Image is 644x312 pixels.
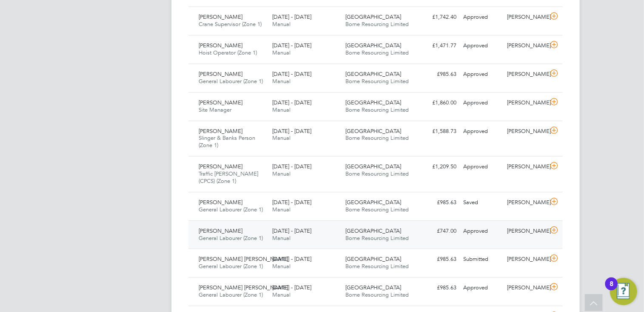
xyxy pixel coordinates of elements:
div: [PERSON_NAME] [504,160,548,174]
span: Borne Resourcing Limited [346,291,409,298]
div: £1,860.00 [416,96,460,110]
div: £747.00 [416,224,460,238]
div: £1,588.73 [416,124,460,139]
span: [GEOGRAPHIC_DATA] [346,163,402,170]
div: Saved [460,196,504,210]
span: General Labourer (Zone 1) [199,291,263,298]
span: [DATE] - [DATE] [272,13,311,20]
div: £1,471.77 [416,39,460,53]
span: [PERSON_NAME] [199,13,242,20]
span: [DATE] - [DATE] [272,70,311,78]
span: [GEOGRAPHIC_DATA] [346,284,402,291]
span: Hoist Operator (Zone 1) [199,49,257,56]
span: Borne Resourcing Limited [346,134,409,142]
span: Manual [272,49,291,56]
span: Slinger & Banks Person (Zone 1) [199,134,255,149]
span: [GEOGRAPHIC_DATA] [346,255,402,263]
span: Manual [272,20,291,28]
span: [GEOGRAPHIC_DATA] [346,127,402,135]
div: Submitted [460,252,504,266]
span: Manual [272,234,291,242]
span: Borne Resourcing Limited [346,49,409,56]
div: Approved [460,10,504,24]
span: [PERSON_NAME] [199,227,242,234]
div: £985.63 [416,281,460,295]
div: £985.63 [416,196,460,210]
div: [PERSON_NAME] [504,196,548,210]
span: [DATE] - [DATE] [272,227,311,234]
span: [PERSON_NAME] [PERSON_NAME] [199,255,288,263]
div: Approved [460,96,504,110]
span: Manual [272,291,291,298]
span: [DATE] - [DATE] [272,127,311,135]
span: Borne Resourcing Limited [346,20,409,28]
span: [GEOGRAPHIC_DATA] [346,99,402,106]
div: Approved [460,224,504,238]
div: £1,209.50 [416,160,460,174]
span: [PERSON_NAME] [199,99,242,106]
span: [DATE] - [DATE] [272,163,311,170]
span: [PERSON_NAME] [199,70,242,78]
div: [PERSON_NAME] [504,252,548,266]
span: General Labourer (Zone 1) [199,206,263,213]
span: [GEOGRAPHIC_DATA] [346,227,402,234]
span: Manual [272,263,291,270]
div: £985.63 [416,252,460,266]
span: General Labourer (Zone 1) [199,234,263,242]
div: [PERSON_NAME] [504,67,548,81]
div: [PERSON_NAME] [504,10,548,24]
span: Borne Resourcing Limited [346,78,409,85]
span: [PERSON_NAME] [199,199,242,206]
div: [PERSON_NAME] [504,124,548,139]
span: [GEOGRAPHIC_DATA] [346,199,402,206]
span: Manual [272,106,291,113]
span: [DATE] - [DATE] [272,255,311,263]
div: [PERSON_NAME] [504,96,548,110]
span: [GEOGRAPHIC_DATA] [346,42,402,49]
span: Borne Resourcing Limited [346,263,409,270]
span: Manual [272,134,291,142]
div: [PERSON_NAME] [504,39,548,53]
span: [PERSON_NAME] [199,127,242,135]
span: [DATE] - [DATE] [272,99,311,106]
span: Borne Resourcing Limited [346,170,409,177]
div: Approved [460,160,504,174]
span: [DATE] - [DATE] [272,42,311,49]
span: [PERSON_NAME] [199,42,242,49]
div: £1,742.40 [416,10,460,24]
span: [GEOGRAPHIC_DATA] [346,70,402,78]
button: Open Resource Center, 8 new notifications [610,278,637,305]
span: [DATE] - [DATE] [272,284,311,291]
span: Crane Supervisor (Zone 1) [199,20,262,28]
span: Manual [272,206,291,213]
span: General Labourer (Zone 1) [199,78,263,85]
span: Site Manager [199,106,231,113]
span: Borne Resourcing Limited [346,234,409,242]
span: Manual [272,78,291,85]
div: Approved [460,39,504,53]
span: Traffic [PERSON_NAME] (CPCS) (Zone 1) [199,170,258,185]
div: [PERSON_NAME] [504,281,548,295]
span: [PERSON_NAME] [199,163,242,170]
span: [GEOGRAPHIC_DATA] [346,13,402,20]
span: Borne Resourcing Limited [346,106,409,113]
div: £985.63 [416,67,460,81]
div: Approved [460,281,504,295]
div: Approved [460,67,504,81]
div: Approved [460,124,504,139]
span: General Labourer (Zone 1) [199,263,263,270]
span: [DATE] - [DATE] [272,199,311,206]
span: Manual [272,170,291,177]
span: [PERSON_NAME] [PERSON_NAME] [199,284,288,291]
div: 8 [610,284,613,295]
div: [PERSON_NAME] [504,224,548,238]
span: Borne Resourcing Limited [346,206,409,213]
